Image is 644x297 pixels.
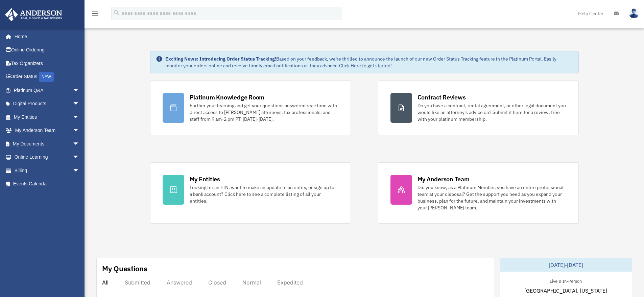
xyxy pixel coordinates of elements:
a: Online Ordering [5,43,90,57]
a: My Anderson Teamarrow_drop_down [5,124,90,137]
a: Billingarrow_drop_down [5,164,90,177]
span: arrow_drop_down [73,164,86,178]
div: Looking for an EIN, want to make an update to an entity, or sign up for a bank account? Click her... [190,184,338,204]
strong: Exciting News: Introducing Order Status Tracking! [165,56,276,62]
div: My Entities [190,175,220,183]
a: Platinum Q&Aarrow_drop_down [5,84,90,97]
div: Answered [167,279,192,286]
a: Tax Organizers [5,56,90,70]
a: Click Here to get started! [339,63,392,69]
div: Platinum Knowledge Room [190,93,265,101]
div: Closed [208,279,226,286]
div: Further your learning and get your questions answered real-time with direct access to [PERSON_NAM... [190,102,338,122]
div: My Questions [102,264,147,274]
a: Events Calendar [5,177,90,191]
div: Submitted [125,279,150,286]
a: My Documentsarrow_drop_down [5,137,90,151]
a: Digital Productsarrow_drop_down [5,97,90,111]
a: My Entities Looking for an EIN, want to make an update to an entity, or sign up for a bank accoun... [150,162,351,224]
a: menu [91,12,99,18]
span: arrow_drop_down [73,151,86,164]
a: My Anderson Team Did you know, as a Platinum Member, you have an entire professional team at your... [378,162,579,224]
span: arrow_drop_down [73,110,86,124]
a: Order StatusNEW [5,70,90,84]
a: Contract Reviews Do you have a contract, rental agreement, or other legal document you would like... [378,81,579,135]
img: User Pic [629,8,639,18]
div: Do you have a contract, rental agreement, or other legal document you would like an attorney's ad... [418,102,566,122]
div: Contract Reviews [418,93,466,101]
div: All [102,279,109,286]
div: Live & In-Person [544,277,587,284]
div: Did you know, as a Platinum Member, you have an entire professional team at your disposal? Get th... [418,184,566,211]
div: Expedited [277,279,303,286]
span: arrow_drop_down [73,97,86,111]
span: arrow_drop_down [73,137,86,151]
div: Based on your feedback, we're thrilled to announce the launch of our new Order Status Tracking fe... [165,55,573,69]
img: Anderson Advisors Platinum Portal [3,8,64,21]
i: search [113,9,120,17]
a: Home [5,30,86,43]
span: [GEOGRAPHIC_DATA], [US_STATE] [524,287,607,295]
i: menu [91,9,99,18]
a: Platinum Knowledge Room Further your learning and get your questions answered real-time with dire... [150,81,351,135]
a: My Entitiesarrow_drop_down [5,110,90,124]
div: My Anderson Team [418,175,470,183]
div: [DATE]-[DATE] [500,258,632,272]
div: NEW [39,72,54,82]
span: arrow_drop_down [73,124,86,138]
span: arrow_drop_down [73,84,86,97]
div: Normal [242,279,261,286]
a: Online Learningarrow_drop_down [5,151,90,164]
